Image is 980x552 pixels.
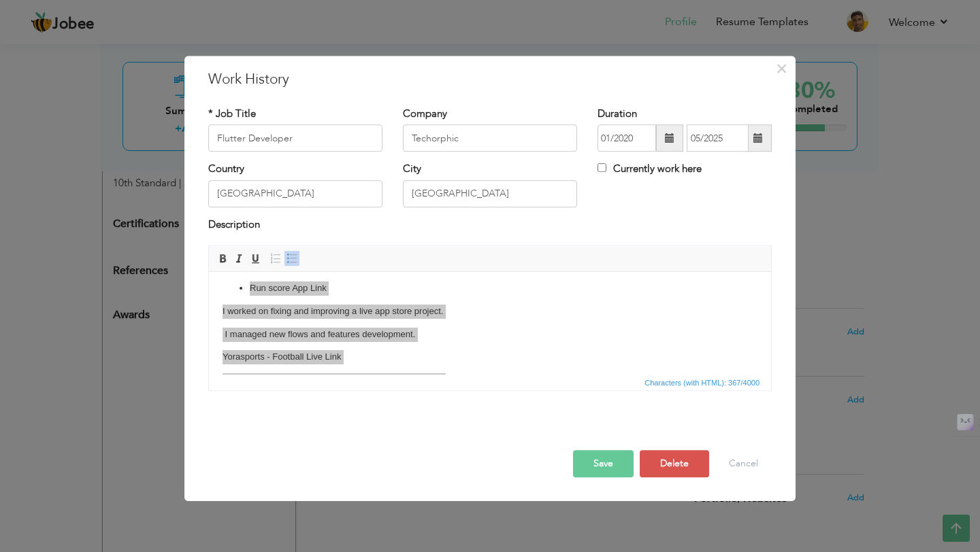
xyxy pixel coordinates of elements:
[403,107,447,121] label: Company
[642,377,762,389] span: Characters (with HTML): 367/4000
[208,162,244,177] label: Country
[715,450,772,477] button: Cancel
[268,251,283,266] a: Insert/Remove Numbered List
[573,450,634,477] button: Save
[209,272,771,374] iframe: Rich Text Editor, workEditor
[642,377,764,389] div: Statistics
[770,58,792,80] button: Close
[208,69,772,90] h3: Work History
[284,251,299,266] a: Insert/Remove Bulleted List
[598,162,702,177] label: Currently work here
[687,125,749,152] input: Present
[14,101,549,116] p: I worked on fixing and improving a live app store project.
[208,218,260,232] label: Description
[231,251,246,266] a: Italic
[598,164,606,173] input: Currently work here
[776,56,787,81] span: ×
[598,125,656,152] input: From
[208,107,256,121] label: * Job Title
[598,107,637,121] label: Duration
[215,251,230,266] a: Bold
[640,450,709,477] button: Delete
[403,162,421,177] label: City
[248,251,263,266] a: Underline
